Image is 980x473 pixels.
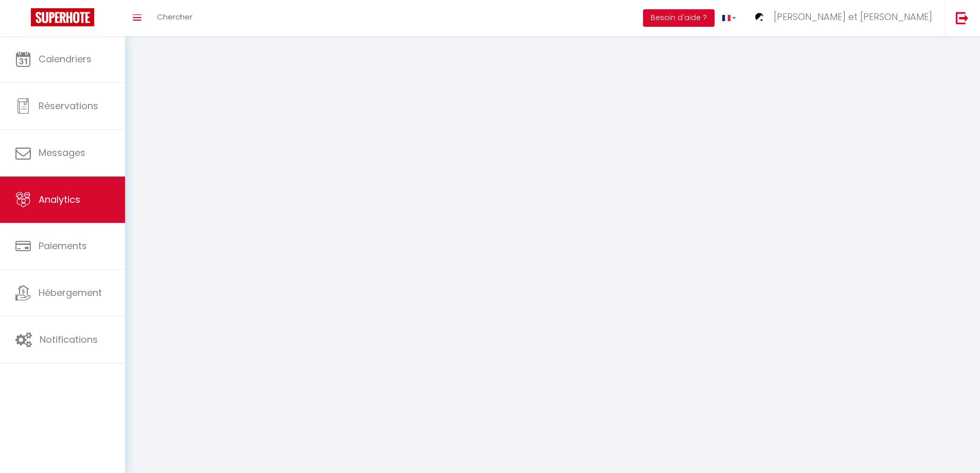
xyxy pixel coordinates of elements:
[39,193,80,206] span: Analytics
[643,9,715,27] button: Besoin d'aide ?
[774,10,932,23] span: [PERSON_NAME] et [PERSON_NAME]
[39,239,87,252] span: Paiements
[39,99,98,112] span: Réservations
[39,52,92,65] span: Calendriers
[752,9,767,25] img: ...
[157,11,192,22] span: Chercher
[956,11,969,24] img: logout
[40,333,98,346] span: Notifications
[31,8,94,26] img: Super Booking
[39,146,85,159] span: Messages
[39,286,102,299] span: Hébergement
